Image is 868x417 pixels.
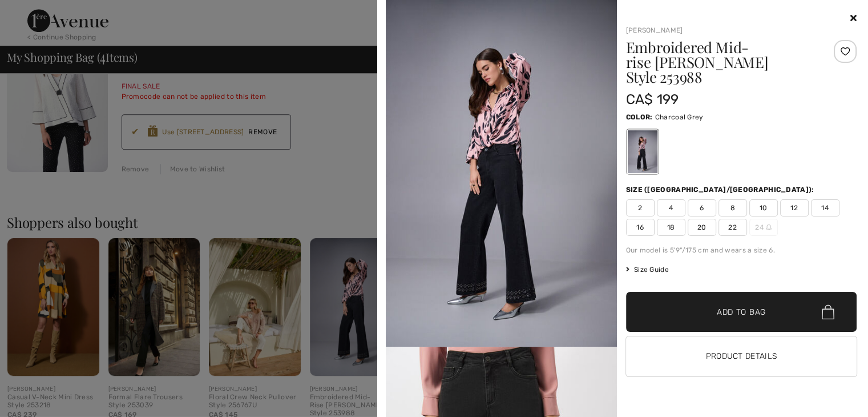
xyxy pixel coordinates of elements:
[688,219,716,236] span: 20
[749,199,778,216] span: 10
[626,292,857,332] button: Add to Bag
[688,199,716,216] span: 6
[626,199,655,216] span: 2
[26,8,49,18] span: Help
[626,40,818,85] h1: Embroidered Mid-rise [PERSON_NAME] Style 253988
[626,245,857,255] div: Our model is 5'9"/175 cm and wears a size 6.
[718,219,747,236] span: 22
[749,219,778,236] span: 24
[780,199,809,216] span: 12
[766,224,772,230] img: ring-m.svg
[626,113,653,121] span: Color:
[626,185,817,195] div: Size ([GEOGRAPHIC_DATA]/[GEOGRAPHIC_DATA]):
[811,199,839,216] span: 14
[626,336,857,376] button: Product Details
[657,199,685,216] span: 4
[626,26,683,34] a: [PERSON_NAME]
[626,264,669,275] span: Size Guide
[822,304,834,319] img: Bag.svg
[655,113,704,121] span: Charcoal Grey
[717,306,766,318] span: Add to Bag
[718,199,747,216] span: 8
[627,130,657,173] div: Charcoal Grey
[626,219,655,236] span: 16
[626,91,679,107] span: CA$ 199
[657,219,685,236] span: 18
